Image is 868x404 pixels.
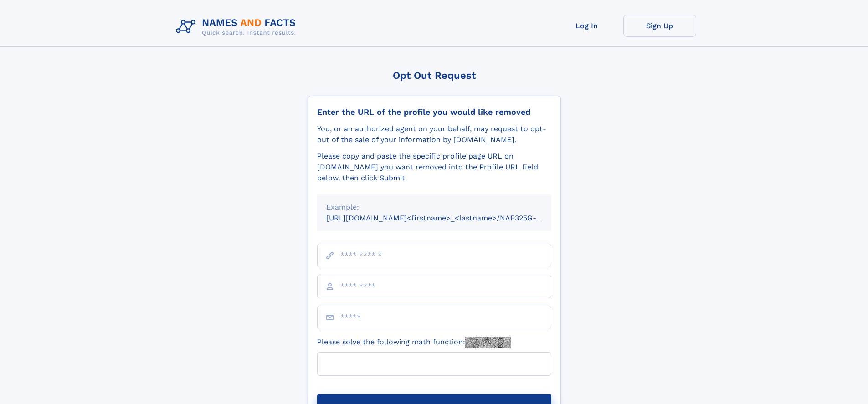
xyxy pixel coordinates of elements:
[326,214,569,222] small: [URL][DOMAIN_NAME]<firstname>_<lastname>/NAF325G-xxxxxxxx
[550,15,623,37] a: Log In
[317,107,551,117] div: Enter the URL of the profile you would like removed
[317,151,551,184] div: Please copy and paste the specific profile page URL on [DOMAIN_NAME] you want removed into the Pr...
[317,337,511,348] label: Please solve the following math function:
[623,15,696,37] a: Sign Up
[308,70,561,81] div: Opt Out Request
[326,202,542,213] div: Example:
[172,15,303,39] img: Logo Names and Facts
[317,123,551,145] div: You, or an authorized agent on your behalf, may request to opt-out of the sale of your informatio...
